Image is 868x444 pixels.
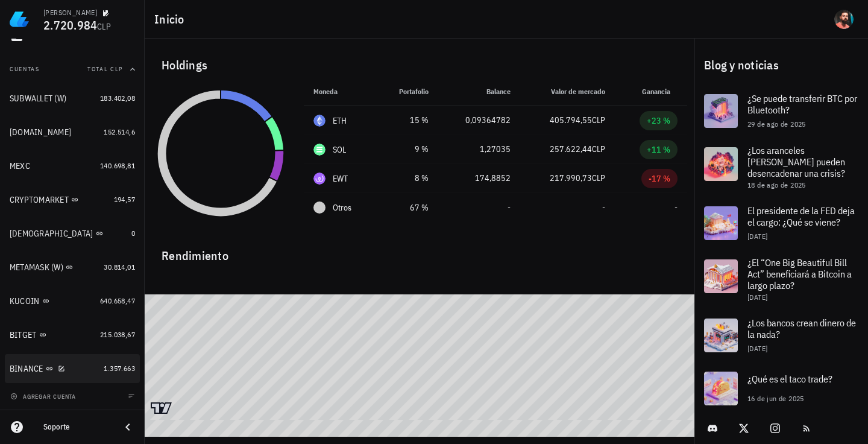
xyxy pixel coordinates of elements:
a: MEXC 140.698,81 [5,151,140,180]
span: 257.622,44 [550,144,592,154]
div: Rendimiento [152,236,687,265]
a: ¿Los aranceles [PERSON_NAME] pueden desencadenar una crisis? 18 de ago de 2025 [694,138,868,197]
div: 8 % [386,172,429,185]
div: +23 % [647,115,670,127]
div: [PERSON_NAME] [43,8,97,17]
span: CLP [592,173,605,183]
span: - [602,202,605,213]
div: -17 % [649,173,670,185]
a: SUBWALLET (W) 183.402,08 [5,84,140,113]
div: 174,8852 [448,172,511,185]
a: BINANCE 1.357.663 [5,354,140,383]
div: 67 % [386,201,429,214]
img: LedgiFi [10,10,29,29]
span: CLP [592,115,605,125]
div: EWT-icon [313,173,325,185]
th: Valor de mercado [520,77,615,106]
div: Blog y noticias [694,46,868,84]
span: 215.038,67 [100,330,135,339]
span: Ganancia [642,87,678,96]
a: Charting by TradingView [151,402,172,414]
span: Total CLP [87,65,123,73]
div: MEXC [10,161,30,171]
span: agregar cuenta [13,393,76,401]
div: SOL-icon [313,144,325,156]
span: 30.814,01 [104,262,135,271]
span: [DATE] [747,293,767,302]
span: 152.514,6 [104,127,135,136]
button: agregar cuenta [7,390,81,402]
span: [DATE] [747,344,767,353]
div: Holdings [152,46,687,84]
div: METAMASK (W) [10,262,63,273]
a: ¿Se puede transferir BTC por Bluetooth? 29 de ago de 2025 [694,84,868,138]
div: 0,09364782 [448,114,511,127]
span: 0 [131,229,135,238]
span: Otros [333,201,351,214]
span: CLP [592,144,605,154]
span: 140.698,81 [100,161,135,170]
a: METAMASK (W) 30.814,01 [5,253,140,282]
div: 9 % [386,143,429,156]
a: ¿El “One Big Beautiful Bill Act” beneficiará a Bitcoin a largo plazo? [DATE] [694,250,868,309]
span: ¿Los bancos crean dinero de la nada? [747,317,856,340]
span: 18 de ago de 2025 [747,180,806,189]
span: 640.658,47 [100,296,135,305]
span: El presidente de la FED deja el cargo: ¿Qué se viene? [747,205,855,228]
span: 16 de jun de 2025 [747,394,804,403]
button: CuentasTotal CLP [5,55,140,84]
span: [DATE] [747,232,767,241]
span: 405.794,55 [550,115,592,125]
span: - [675,202,678,213]
span: 217.990,73 [550,173,592,183]
a: [DEMOGRAPHIC_DATA] 0 [5,219,140,248]
div: [DOMAIN_NAME] [10,127,71,138]
h1: Inicio [154,10,189,29]
a: [DOMAIN_NAME] 152.514,6 [5,118,140,147]
a: KUCOIN 640.658,47 [5,287,140,316]
span: - [508,202,511,213]
div: [DEMOGRAPHIC_DATA] [10,229,93,239]
span: ¿Los aranceles [PERSON_NAME] pueden desencadenar una crisis? [747,144,845,179]
div: SUBWALLET (W) [10,94,66,104]
div: BINANCE [10,364,43,374]
span: CLP [97,21,111,32]
th: Balance [438,77,520,106]
a: ¿Qué es el taco trade? 16 de jun de 2025 [694,362,868,415]
span: 2.720.984 [43,17,97,33]
th: Moneda [304,77,376,106]
span: 29 de ago de 2025 [747,119,806,128]
div: EWT [333,173,348,185]
div: 15 % [386,114,429,127]
a: ¿Los bancos crean dinero de la nada? [DATE] [694,309,868,362]
div: Soporte [43,422,111,432]
div: 1,27035 [448,143,511,156]
div: avatar [834,10,854,29]
div: ETH-icon [313,115,325,127]
span: ¿Se puede transferir BTC por Bluetooth? [747,92,857,116]
span: 183.402,08 [100,94,135,103]
span: 1.357.663 [104,364,135,373]
span: ¿Qué es el taco trade? [747,373,832,385]
div: CRYPTOMARKET [10,195,69,205]
span: ¿El “One Big Beautiful Bill Act” beneficiará a Bitcoin a largo plazo? [747,256,852,291]
div: BITGET [10,330,37,340]
div: +11 % [647,144,670,156]
div: ETH [333,115,347,127]
div: KUCOIN [10,296,40,306]
span: 194,57 [114,195,135,204]
th: Portafolio [376,77,438,106]
a: CRYPTOMARKET 194,57 [5,185,140,214]
div: SOL [333,144,347,156]
a: El presidente de la FED deja el cargo: ¿Qué se viene? [DATE] [694,197,868,250]
a: BITGET 215.038,67 [5,320,140,349]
